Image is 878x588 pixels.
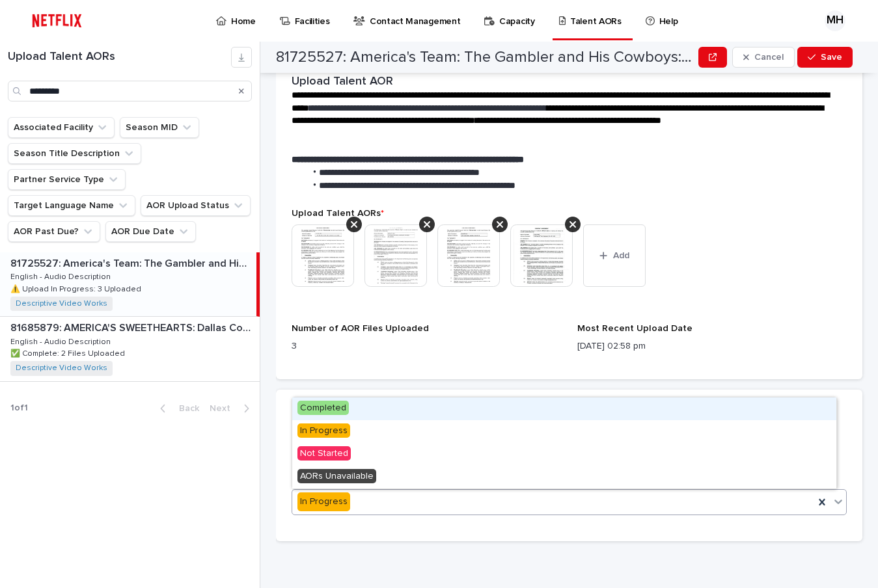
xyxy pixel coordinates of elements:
[821,53,842,62] span: Save
[292,75,393,89] h2: Upload Talent AOR
[105,221,196,242] button: AOR Due Date
[10,270,113,282] p: English - Audio Description
[16,364,107,373] a: Descriptive Video Works
[8,221,100,242] button: AOR Past Due?
[292,466,836,488] div: AORs Unavailable
[297,401,349,415] span: Completed
[8,81,252,101] input: Search
[292,209,384,218] span: Upload Talent AORs
[10,335,113,347] p: English - Audio Description
[292,340,562,353] p: 3
[10,319,257,334] p: 81685879: AMERICA'S SWEETHEARTS: Dallas Cowboys Cheerleaders: Season 1
[276,48,693,67] h2: 81725527: America's Team: The Gambler and His Cowboys: Season 1
[8,117,115,138] button: Associated Facility
[754,53,784,62] span: Cancel
[210,404,238,413] span: Next
[120,117,199,138] button: Season MID
[10,282,144,294] p: ⚠️ Upload In Progress: 3 Uploaded
[171,404,199,413] span: Back
[577,324,693,333] span: Most Recent Upload Date
[297,423,350,438] span: In Progress
[26,8,88,34] img: ifQbXi3ZQGMSEF7WDB7W
[141,195,251,216] button: AOR Upload Status
[292,420,836,443] div: In Progress
[150,403,204,414] button: Back
[10,255,254,270] p: 81725527: America's Team: The Gambler and His Cowboys: Season 1
[8,50,231,64] h1: Upload Talent AORs
[583,224,646,287] button: Add
[297,469,376,483] span: AORs Unavailable
[577,340,847,353] p: [DATE] 02:58 pm
[292,324,429,333] span: Number of AOR Files Uploaded
[8,143,141,164] button: Season Title Description
[797,47,853,68] button: Save
[292,443,836,466] div: Not Started
[825,10,845,31] div: MH
[8,195,135,216] button: Target Language Name
[297,492,350,511] div: In Progress
[732,47,795,68] button: Cancel
[292,397,836,420] div: Completed
[297,446,351,461] span: Not Started
[8,169,126,190] button: Partner Service Type
[10,347,128,358] p: ✅ Complete: 2 Files Uploaded
[613,251,629,260] span: Add
[16,299,107,308] a: Descriptive Video Works
[204,403,260,414] button: Next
